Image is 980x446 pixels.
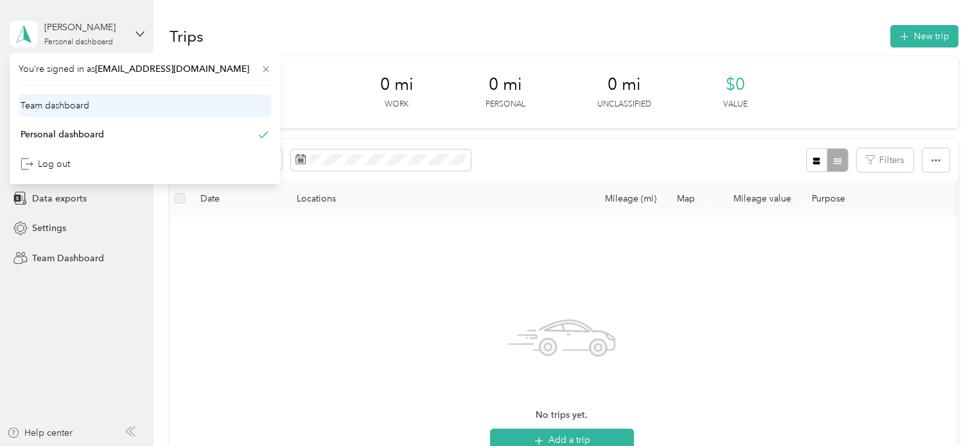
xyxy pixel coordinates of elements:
span: 0 mi [380,74,414,95]
span: 0 mi [608,74,641,95]
span: Data exports [32,192,87,205]
span: [EMAIL_ADDRESS][DOMAIN_NAME] [95,64,249,74]
span: You’re signed in as [19,62,271,76]
th: Mileage value [712,181,801,216]
p: Value [723,99,748,110]
p: Personal [486,99,525,110]
div: Log out [21,157,70,171]
div: Personal dashboard [21,128,104,141]
button: Help center [7,426,73,440]
div: Personal dashboard [44,39,113,46]
th: Locations [286,181,582,216]
th: Map [667,181,712,216]
button: New trip [890,25,958,47]
p: Unclassified [597,99,651,110]
span: $0 [726,74,745,95]
div: Team dashboard [21,99,89,112]
div: [PERSON_NAME] [44,21,125,34]
span: Team Dashboard [32,252,104,265]
span: 0 mi [489,74,522,95]
iframe: Everlance-gr Chat Button Frame [908,374,980,446]
h1: Trips [170,30,204,43]
span: No trips yet. [536,408,588,422]
button: Filters [857,148,913,172]
th: Date [190,181,286,216]
th: Mileage (mi) [582,181,667,216]
span: Settings [32,221,66,235]
p: Work [385,99,408,110]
